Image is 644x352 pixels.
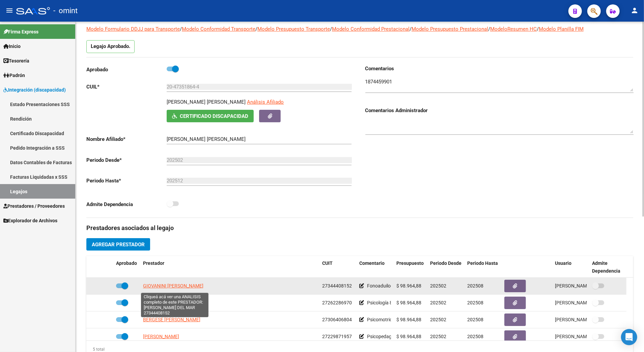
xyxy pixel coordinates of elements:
[3,72,25,79] span: Padrón
[589,256,626,278] datatable-header-cell: Admite Dependencia
[592,260,620,274] span: Admite Dependencia
[396,260,424,266] span: Presupuesto
[3,202,65,210] span: Prestadores / Proveedores
[430,283,446,288] span: 202502
[322,283,352,288] span: 27344408152
[86,26,180,32] a: Modelo Formulario DDJJ para Transporte
[167,98,246,106] p: [PERSON_NAME] [PERSON_NAME]
[167,110,254,122] button: Certificado Discapacidad
[247,99,284,105] span: Análisis Afiliado
[322,300,352,305] span: 27262286970
[467,260,498,266] span: Periodo Hasta
[396,300,421,305] span: $ 98.964,88
[3,217,57,224] span: Explorador de Archivos
[465,256,502,278] datatable-header-cell: Periodo Hasta
[552,256,589,278] datatable-header-cell: Usuario
[322,334,352,339] span: 27229871957
[86,66,167,73] p: Aprobado
[357,256,394,278] datatable-header-cell: Comentario
[53,3,78,18] span: - omint
[396,317,421,322] span: $ 98.964,88
[467,317,483,322] span: 202508
[555,317,608,322] span: [PERSON_NAME] [DATE]
[367,283,414,288] span: Fonoaduilogía 8 x Mes
[467,283,483,288] span: 202508
[5,6,13,15] mat-icon: menu
[86,156,167,164] p: Periodo Desde
[3,43,21,50] span: Inicio
[3,28,38,35] span: Firma Express
[621,329,637,345] div: Open Intercom Messenger
[116,260,137,266] span: Aprobado
[396,334,421,339] span: $ 98.964,88
[490,26,537,32] a: ModeloResumen HC
[631,6,639,15] mat-icon: person
[319,256,357,278] datatable-header-cell: CUIT
[555,334,608,339] span: [PERSON_NAME] [DATE]
[3,57,29,65] span: Tesorería
[430,317,446,322] span: 202502
[143,317,200,322] span: BERGESE [PERSON_NAME]
[182,26,255,32] a: Modelo Conformidad Transporte
[467,300,483,305] span: 202508
[394,256,427,278] datatable-header-cell: Presupuesto
[143,283,203,288] span: GIOVANINI [PERSON_NAME]
[555,260,571,266] span: Usuario
[332,26,410,32] a: Modelo Conformidad Prestacional
[430,300,446,305] span: 202502
[86,177,167,184] p: Periodo Hasta
[322,260,333,266] span: CUIT
[427,256,465,278] datatable-header-cell: Periodo Desde
[86,223,633,233] h3: Prestadores asociados al legajo
[555,283,608,288] span: [PERSON_NAME] [DATE]
[359,260,385,266] span: Comentario
[365,65,634,72] h3: Comentarios
[539,26,584,32] a: Modelo Planilla FIM
[367,317,418,322] span: Psicomotricidad 8 x Mes
[555,300,608,305] span: [PERSON_NAME] [DATE]
[140,256,319,278] datatable-header-cell: Prestador
[365,107,634,114] h3: Comentarios Administrador
[3,86,66,94] span: Integración (discapacidad)
[92,242,145,248] span: Agregar Prestador
[430,334,446,339] span: 202502
[86,83,167,91] p: CUIL
[86,238,150,251] button: Agregar Prestador
[322,317,352,322] span: 27306406804
[86,40,135,53] p: Legajo Aprobado.
[86,135,167,143] p: Nombre Afiliado
[367,300,405,305] span: Psicología 8 x Mes
[180,113,248,119] span: Certificado Discapacidad
[86,201,167,208] p: Admite Dependencia
[467,334,483,339] span: 202508
[257,26,330,32] a: Modelo Presupuesto Transporte
[143,300,204,305] span: GHIBAUDO [PERSON_NAME]
[430,260,461,266] span: Periodo Desde
[396,283,421,288] span: $ 98.964,88
[367,334,418,339] span: Psicopedagogía 8 x Mes
[143,260,164,266] span: Prestador
[113,256,140,278] datatable-header-cell: Aprobado
[412,26,488,32] a: Modelo Presupuesto Prestacional
[143,334,179,339] span: [PERSON_NAME]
